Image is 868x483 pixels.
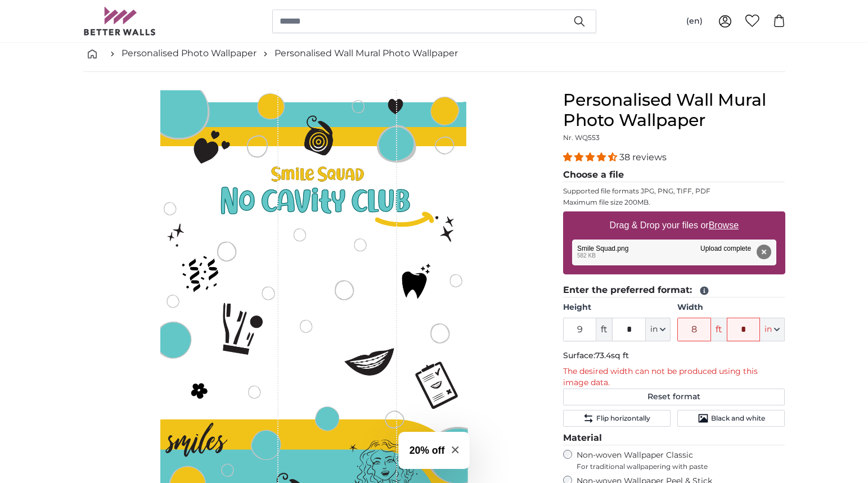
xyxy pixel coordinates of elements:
[646,318,671,341] button: in
[619,152,667,162] span: 38 reviews
[563,283,785,297] legend: Enter the preferred format:
[563,198,785,207] p: Maximum file size 200MB.
[577,462,785,471] span: For traditional wallpapering with paste
[563,302,671,313] label: Height
[764,324,772,335] span: in
[650,324,658,335] span: in
[711,318,727,341] span: ft
[577,450,785,471] label: Non-woven Wallpaper Classic
[563,366,785,389] p: The desired width can not be produced using this image data.
[596,318,612,341] span: ft
[563,152,619,162] span: 4.34 stars
[677,11,712,31] button: (en)
[677,410,785,427] button: Black and white
[563,187,785,196] p: Supported file formats JPG, PNG, TIFF, PDF
[563,168,785,182] legend: Choose a file
[83,35,785,72] nav: breadcrumbs
[275,47,458,60] a: Personalised Wall Mural Photo Wallpaper
[563,410,671,427] button: Flip horizontally
[122,47,257,60] a: Personalised Photo Wallpaper
[677,302,785,313] label: Width
[563,389,785,405] button: Reset format
[563,90,785,130] h1: Personalised Wall Mural Photo Wallpaper
[711,414,765,423] span: Black and white
[563,431,785,445] legend: Material
[760,318,785,341] button: in
[595,350,629,360] span: 73.4sq ft
[563,133,600,142] span: Nr. WQ553
[709,220,739,230] u: Browse
[563,350,785,362] p: Surface:
[83,7,156,35] img: Betterwalls
[605,214,743,237] label: Drag & Drop your files or
[596,414,650,423] span: Flip horizontally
